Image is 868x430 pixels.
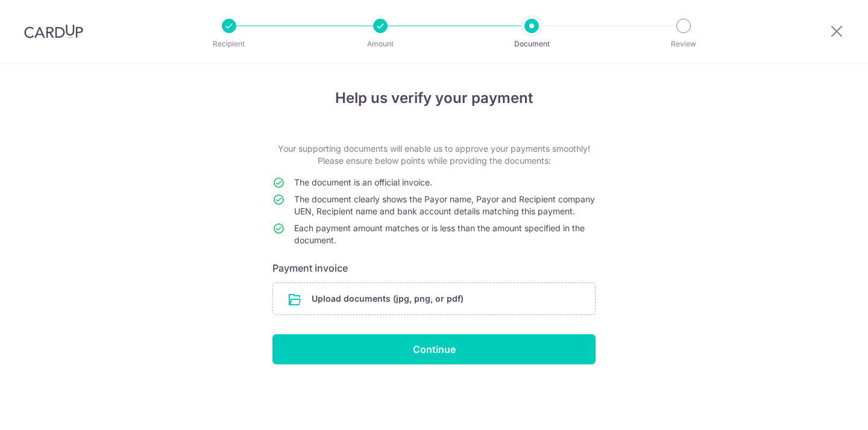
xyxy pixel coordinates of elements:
[272,87,596,109] h4: Help us verify your payment
[487,38,576,50] p: Document
[294,177,432,187] span: The document is an official invoice.
[272,334,596,364] input: Continue
[184,38,274,50] p: Recipient
[272,143,596,167] p: Your supporting documents will enable us to approve your payments smoothly! Please ensure below p...
[24,24,83,39] img: CardUp
[336,38,425,50] p: Amount
[272,261,596,275] h6: Payment invoice
[272,282,596,315] div: Upload documents (jpg, png, or pdf)
[294,223,585,245] span: Each payment amount matches or is less than the amount specified in the document.
[294,194,595,216] span: The document clearly shows the Payor name, Payor and Recipient company UEN, Recipient name and ba...
[639,38,728,50] p: Review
